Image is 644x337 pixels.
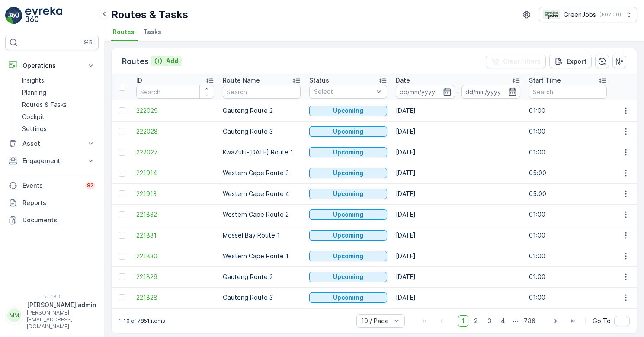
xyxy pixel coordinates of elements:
[486,55,546,68] button: Clear Filters
[119,190,125,197] div: Toggle Row Selected
[119,170,125,177] div: Toggle Row Selected
[22,157,81,165] p: Engagement
[333,273,363,281] p: Upcoming
[22,199,95,207] p: Reports
[5,301,99,330] button: MM[PERSON_NAME].admin[PERSON_NAME][EMAIL_ADDRESS][DOMAIN_NAME]
[218,246,305,266] td: Western Cape Route 1
[136,273,214,281] a: 221829
[520,315,539,327] span: 786
[136,210,214,219] a: 221832
[333,252,363,260] p: Upcoming
[5,57,99,74] button: Operations
[391,163,525,183] td: [DATE]
[314,87,374,96] p: Select
[525,266,611,287] td: 01:00
[525,183,611,204] td: 05:00
[525,163,611,183] td: 05:00
[122,55,149,67] p: Routes
[309,209,387,220] button: Upcoming
[309,147,387,157] button: Upcoming
[599,11,621,18] p: ( +02:00 )
[458,315,468,327] span: 1
[525,204,611,225] td: 01:00
[22,181,80,190] p: Events
[309,292,387,303] button: Upcoming
[136,231,214,240] span: 221831
[136,127,214,136] a: 222028
[136,85,214,99] input: Search
[333,293,363,302] p: Upcoming
[333,189,363,198] p: Upcoming
[119,253,125,260] div: Toggle Row Selected
[119,273,125,280] div: Toggle Row Selected
[218,266,305,287] td: Gauteng Route 2
[5,177,99,194] a: Events82
[593,317,611,325] span: Go To
[5,7,22,24] img: logo
[22,139,81,148] p: Asset
[5,212,99,229] a: Documents
[529,85,607,99] input: Search
[461,85,521,99] input: dd/mm/yyyy
[457,87,460,97] p: -
[22,216,95,225] p: Documents
[22,112,45,121] p: Cockpit
[309,106,387,116] button: Upcoming
[218,163,305,183] td: Western Cape Route 3
[396,85,455,99] input: dd/mm/yyyy
[391,246,525,266] td: [DATE]
[391,142,525,163] td: [DATE]
[136,293,214,302] a: 221828
[391,121,525,142] td: [DATE]
[136,169,214,177] a: 221914
[166,57,178,65] p: Add
[564,10,596,19] p: GreenJobs
[309,76,329,85] p: Status
[119,318,165,324] p: 1-10 of 7851 items
[391,266,525,287] td: [DATE]
[119,107,125,114] div: Toggle Row Selected
[525,100,611,121] td: 01:00
[223,85,301,99] input: Search
[19,87,99,99] a: Planning
[513,315,518,327] p: ...
[22,125,47,133] p: Settings
[22,88,46,97] p: Planning
[391,100,525,121] td: [DATE]
[223,76,260,85] p: Route Name
[525,287,611,308] td: 01:00
[119,232,125,239] div: Toggle Row Selected
[309,189,387,199] button: Upcoming
[391,225,525,246] td: [DATE]
[525,225,611,246] td: 01:00
[84,39,93,46] p: ⌘B
[136,189,214,198] a: 221913
[309,168,387,178] button: Upcoming
[87,182,93,189] p: 82
[218,183,305,204] td: Western Cape Route 4
[7,308,21,322] div: MM
[309,126,387,137] button: Upcoming
[5,294,99,299] span: v 1.49.3
[5,152,99,170] button: Engagement
[309,230,387,241] button: Upcoming
[218,204,305,225] td: Western Cape Route 2
[119,149,125,156] div: Toggle Row Selected
[27,301,96,309] p: [PERSON_NAME].admin
[19,99,99,111] a: Routes & Tasks
[567,57,586,66] p: Export
[136,252,214,260] a: 221830
[5,135,99,152] button: Asset
[19,74,99,87] a: Insights
[391,183,525,204] td: [DATE]
[333,148,363,157] p: Upcoming
[333,210,363,219] p: Upcoming
[309,251,387,261] button: Upcoming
